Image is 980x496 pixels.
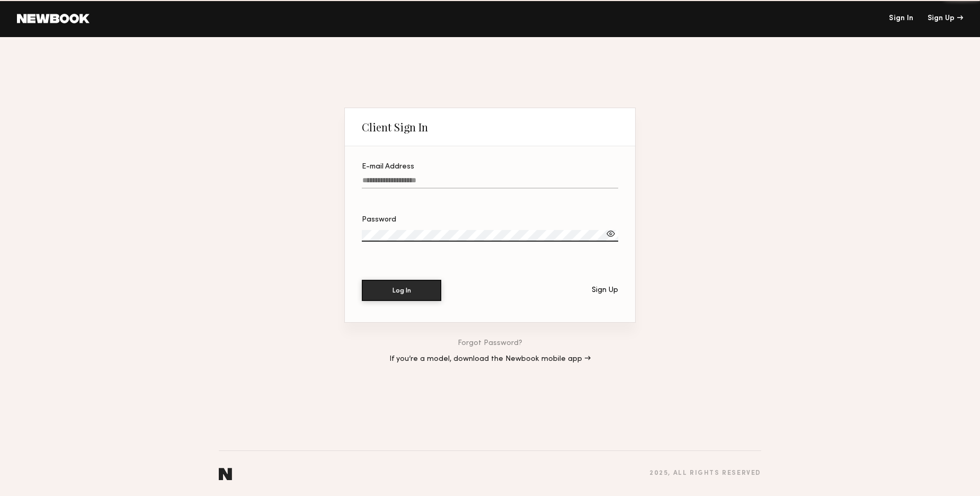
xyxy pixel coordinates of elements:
div: E-mail Address [362,163,618,171]
a: If you’re a model, download the Newbook mobile app → [389,356,591,363]
div: Password [362,216,618,224]
div: 2025 , all rights reserved [649,470,761,477]
a: Sign In [889,15,913,22]
button: Log In [362,280,441,301]
a: Forgot Password? [458,340,522,347]
div: Sign Up [592,287,618,294]
div: Sign Up [928,15,963,22]
input: E-mail Address [362,176,618,189]
div: Client Sign In [362,121,428,134]
input: Password [362,230,618,242]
